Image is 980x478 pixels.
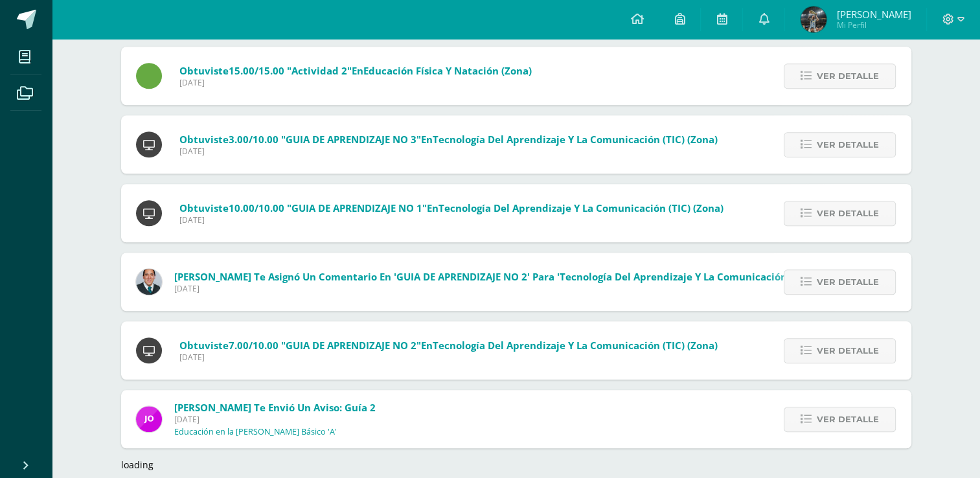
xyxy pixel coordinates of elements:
span: "GUIA DE APRENDIZAJE NO 1" [287,201,427,214]
span: [DATE] [179,146,718,157]
span: [DATE] [174,414,376,425]
span: Ver detalle [817,339,879,363]
span: "Actividad 2" [287,64,352,77]
span: Tecnología del Aprendizaje y la Comunicación (TIC) (Zona) [433,339,718,352]
span: [DATE] [179,352,718,363]
span: Obtuviste en [179,64,532,77]
span: Tecnología del Aprendizaje y la Comunicación (TIC) (Zona) [433,133,718,146]
span: 7.00/10.00 [229,339,279,352]
span: [PERSON_NAME] te envió un aviso: Guía 2 [174,401,376,414]
span: 15.00/15.00 [229,64,284,77]
span: Ver detalle [817,133,879,157]
span: "GUIA DE APRENDIZAJE NO 3" [281,133,421,146]
span: Tecnología del Aprendizaje y la Comunicación (TIC) (Zona) [439,201,724,214]
span: Ver detalle [817,201,879,225]
span: [DATE] [179,214,724,225]
span: "GUIA DE APRENDIZAJE NO 2" [281,339,421,352]
span: [PERSON_NAME] te asignó un comentario en 'GUIA DE APRENDIZAJE NO 2' para 'Tecnología del Aprendiz... [174,270,814,283]
span: Mi Perfil [836,19,911,30]
span: Ver detalle [817,270,879,294]
span: [PERSON_NAME] [836,8,911,21]
span: Obtuviste en [179,201,724,214]
p: Educación en la [PERSON_NAME] Básico 'A' [174,427,337,437]
div: loading [121,459,911,471]
span: Obtuviste en [179,133,718,146]
img: 6614adf7432e56e5c9e182f11abb21f1.png [136,406,162,432]
span: 3.00/10.00 [229,133,279,146]
span: Ver detalle [817,407,879,431]
span: [DATE] [174,283,814,294]
span: Educación Física y Natación (Zona) [363,64,532,77]
span: Obtuviste en [179,339,718,352]
span: Ver detalle [817,64,879,88]
span: [DATE] [179,77,532,88]
img: 2306758994b507d40baaa54be1d4aa7e.png [136,269,162,295]
span: 10.00/10.00 [229,201,284,214]
img: 9a95df4ac6812a77677eaea83bce2b16.png [801,6,826,32]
